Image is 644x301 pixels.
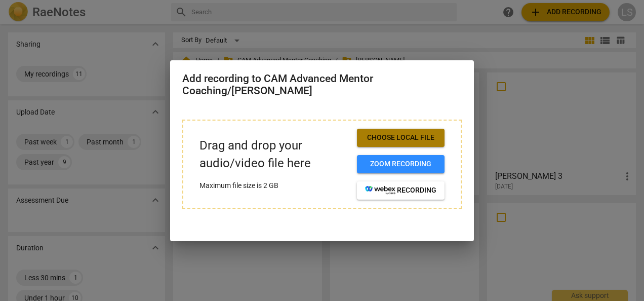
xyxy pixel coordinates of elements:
[182,72,462,97] h2: Add recording to CAM Advanced Mentor Coaching/[PERSON_NAME]
[365,185,436,196] span: recording
[357,181,445,200] button: recording
[357,129,445,147] button: Choose local file
[365,133,436,143] span: Choose local file
[199,137,349,172] p: Drag and drop your audio/video file here
[365,159,436,169] span: Zoom recording
[357,155,445,173] button: Zoom recording
[199,180,349,191] p: Maximum file size is 2 GB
